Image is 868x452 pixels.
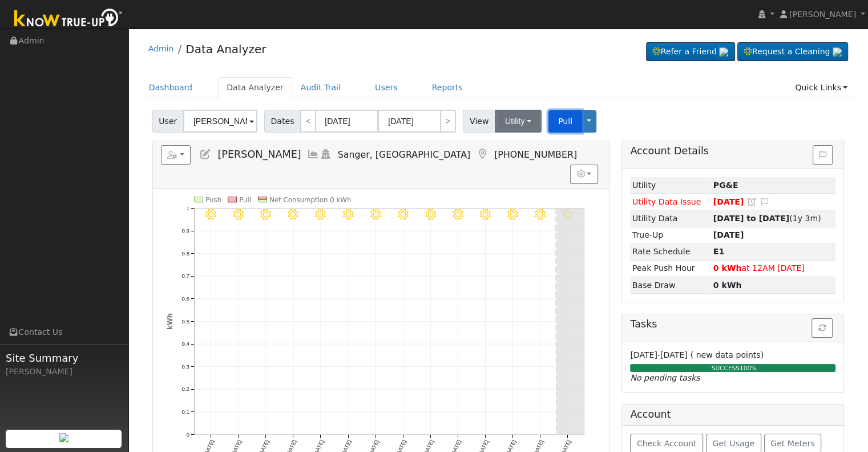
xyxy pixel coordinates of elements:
[713,439,754,448] span: Get Usage
[152,110,184,133] span: User
[630,350,687,359] span: [DATE]-[DATE]
[185,42,266,56] a: Data Analyzer
[760,198,770,206] i: Edit Issue
[342,209,353,219] i: 9/06 - Clear
[495,110,542,133] button: Utility
[713,197,744,206] span: [DATE]
[630,277,711,294] td: Base Draw
[264,110,301,133] span: Dates
[397,209,408,219] i: 9/08 - Clear
[59,433,68,442] img: retrieve
[148,44,174,53] a: Admin
[770,439,815,448] span: Get Meters
[558,117,572,126] span: Pull
[233,209,244,219] i: 9/02 - MostlyClear
[370,209,381,219] i: 9/07 - Clear
[181,227,189,234] text: 0.9
[300,110,316,133] a: <
[181,386,189,392] text: 0.2
[813,145,833,165] button: Issue History
[165,313,173,330] text: kWh
[627,364,841,373] div: SUCCESS
[630,260,711,277] td: Peak Push Hour
[9,6,128,32] img: Know True-Up
[548,110,582,133] button: Pull
[307,149,320,160] a: Multi-Series Graph
[637,439,697,448] span: Check Account
[746,197,757,206] a: Snooze this issue
[789,10,856,19] span: [PERSON_NAME]
[239,196,251,204] text: Pull
[480,209,491,219] i: 9/11 - MostlyClear
[366,77,406,98] a: Users
[786,77,856,98] a: Quick Links
[288,209,298,219] i: 9/04 - Clear
[494,149,577,160] span: [PHONE_NUMBER]
[269,196,351,204] text: Net Consumption 0 kWh
[205,209,216,219] i: 9/01 - Clear
[476,149,488,160] a: Map
[260,209,271,219] i: 9/03 - Clear
[181,409,189,415] text: 0.1
[181,318,189,324] text: 0.5
[630,373,700,382] i: No pending tasks
[6,350,122,366] span: Site Summary
[423,77,471,98] a: Reports
[713,181,738,190] strong: ID: 16961402, authorized: 06/06/25
[630,318,835,330] h5: Tasks
[713,263,742,273] strong: 0 kWh
[453,209,463,219] i: 9/10 - MostlyClear
[425,209,436,219] i: 9/09 - Clear
[713,247,724,256] strong: C
[338,149,471,160] span: Sanger, [GEOGRAPHIC_DATA]
[140,77,201,98] a: Dashboard
[205,196,221,204] text: Push
[315,209,326,219] i: 9/05 - Clear
[217,149,301,160] span: [PERSON_NAME]
[181,295,189,302] text: 0.6
[186,205,189,211] text: 1
[440,110,456,133] a: >
[711,260,835,277] td: at 12AM [DATE]
[181,341,189,347] text: 0.4
[218,77,292,98] a: Data Analyzer
[646,42,735,62] a: Refer a Friend
[320,149,332,160] a: Login As (last 06/05/2025 8:01:44 PM)
[737,42,848,62] a: Request a Cleaning
[691,350,764,359] span: ( new data points)
[630,145,835,157] h5: Account Details
[186,431,189,437] text: 0
[713,281,742,290] strong: 0 kWh
[713,214,821,223] span: (1y 3m)
[507,209,518,219] i: 9/12 - Clear
[812,318,833,338] button: Refresh
[713,214,789,223] strong: [DATE] to [DATE]
[630,243,711,260] td: Rate Schedule
[181,250,189,257] text: 0.8
[630,409,671,420] h5: Account
[181,363,189,370] text: 0.3
[713,230,744,239] strong: [DATE]
[740,365,757,371] span: 100%
[199,149,212,160] a: Edit User (31181)
[833,47,842,57] img: retrieve
[535,209,546,219] i: 9/13 - Clear
[183,110,257,133] input: Select a User
[719,47,728,57] img: retrieve
[292,77,349,98] a: Audit Trail
[630,177,711,194] td: Utility
[6,366,122,378] div: [PERSON_NAME]
[630,210,711,227] td: Utility Data
[630,227,711,243] td: True-Up
[181,273,189,279] text: 0.7
[463,110,495,133] span: View
[632,197,701,206] span: Utility Data Issue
